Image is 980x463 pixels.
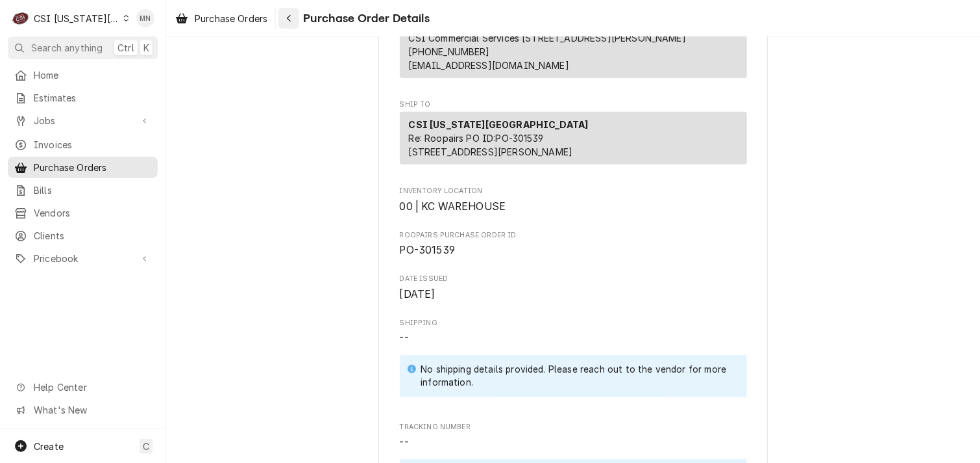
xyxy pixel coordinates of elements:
[8,157,158,178] a: Purchase Orders
[8,134,158,155] a: Invoices
[31,41,103,55] span: Search anything
[400,332,409,344] span: --
[8,179,158,201] a: Bills
[409,146,573,157] span: [STREET_ADDRESS][PERSON_NAME]
[299,10,430,27] span: Purchase Order Details
[34,138,151,152] span: Invoices
[34,68,151,82] span: Home
[34,114,132,127] span: Jobs
[8,248,158,269] a: Go to Pricebook
[400,99,747,110] span: Ship To
[34,380,150,394] span: Help Center
[400,318,747,406] div: Shipping
[34,183,151,197] span: Bills
[400,274,747,284] span: Date Issued
[8,377,158,398] a: Go to Help Center
[421,363,733,390] div: No shipping details provided. Please reach out to the vendor for more information.
[400,244,455,256] span: PO-301539
[117,41,134,55] span: Ctrl
[409,133,544,144] span: Re: Roopairs PO ID: PO-301539
[409,119,589,130] strong: CSI [US_STATE][GEOGRAPHIC_DATA]
[34,441,64,452] span: Create
[34,229,151,243] span: Clients
[143,41,149,55] span: K
[8,225,158,246] a: Clients
[8,87,158,109] a: Estimates
[400,112,747,170] div: Ship To
[34,12,119,25] div: CSI [US_STATE][GEOGRAPHIC_DATA]
[400,186,747,196] span: Inventory Location
[170,8,273,29] a: Purchase Orders
[400,288,435,300] span: [DATE]
[12,9,30,27] div: C
[8,110,158,131] a: Go to Jobs
[34,206,151,220] span: Vendors
[8,36,158,59] button: Search anythingCtrlK
[400,436,409,449] span: --
[8,64,158,86] a: Home
[34,91,151,105] span: Estimates
[400,230,747,241] span: Roopairs Purchase Order ID
[195,12,267,25] span: Purchase Orders
[400,274,747,302] div: Date Issued
[400,318,747,328] span: Shipping
[409,60,569,71] a: [EMAIL_ADDRESS][DOMAIN_NAME]
[136,9,154,27] div: MN
[143,440,149,453] span: C
[400,287,747,302] span: Date Issued
[400,199,747,215] span: Inventory Location
[34,403,150,417] span: What's New
[400,243,747,258] span: Roopairs Purchase Order ID
[136,9,154,27] div: Melissa Nehls's Avatar
[8,202,158,224] a: Vendors
[400,230,747,258] div: Roopairs Purchase Order ID
[400,422,747,432] span: Tracking Number
[409,46,490,57] a: [PHONE_NUMBER]
[400,330,747,406] span: Shipping
[400,112,747,165] div: Ship To
[409,33,686,44] span: CSI Commercial Services [STREET_ADDRESS][PERSON_NAME]
[8,399,158,421] a: Go to What's New
[34,252,132,265] span: Pricebook
[34,161,151,174] span: Purchase Orders
[400,99,747,170] div: Purchase Order Ship To
[12,9,30,27] div: CSI Kansas City's Avatar
[400,200,506,213] span: 00 | KC WAREHOUSE
[278,8,299,29] button: Navigate back
[400,186,747,214] div: Inventory Location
